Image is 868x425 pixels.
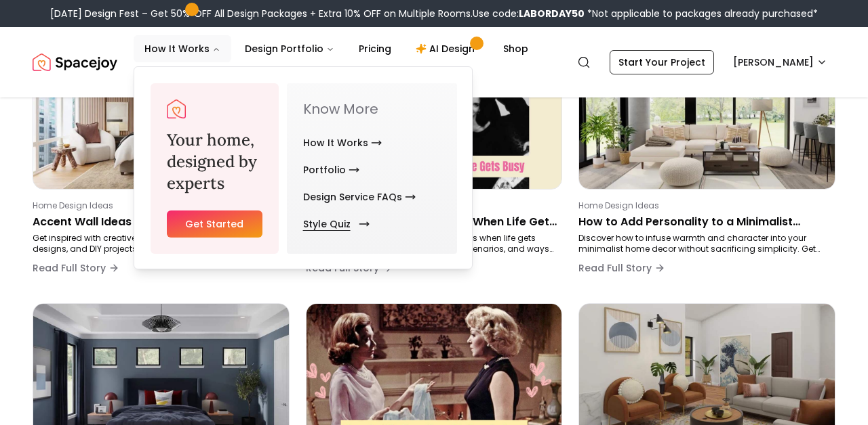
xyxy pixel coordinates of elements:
div: [DATE] Design Fest – Get 50% OFF All Design Packages + Extra 10% OFF on Multiple Rooms. [50,7,818,20]
a: Spacejoy [167,99,186,118]
p: Home Design Ideas [578,200,830,211]
img: Accent Wall Ideas That Aren’t Just Paint [33,36,289,189]
span: *Not applicable to packages already purchased* [585,7,818,20]
a: How It Works [303,129,382,156]
p: Discover how to infuse warmth and character into your minimalist home decor without sacrificing s... [578,233,830,254]
img: Spacejoy Logo [33,49,117,76]
a: Start Your Project [610,50,714,74]
a: Get Started [167,210,262,238]
button: Read Full Story [33,254,119,282]
a: Style Quiz [303,210,364,238]
span: Use code: [473,7,585,20]
button: Design Portfolio [234,35,345,62]
p: How to Add Personality to a Minimalist Home: Stylish Ideas for Warmth & Character [578,214,830,230]
button: Read Full Story [578,254,665,282]
h3: Your home, designed by experts [167,129,262,194]
a: Spacejoy [33,49,117,76]
p: Know More [303,99,441,118]
div: How It Works [134,67,473,270]
nav: Global [33,27,835,97]
button: [PERSON_NAME] [725,50,835,74]
p: Accent Wall Ideas That Aren’t Just Paint [33,214,284,230]
button: How It Works [134,35,231,62]
a: Pricing [348,35,402,62]
a: Portfolio [303,156,359,183]
b: LABORDAY50 [519,7,585,20]
a: How to Add Personality to a Minimalist Home: Stylish Ideas for Warmth & CharacterHome Design Idea... [578,35,835,287]
a: Accent Wall Ideas That Aren’t Just PaintHome Design IdeasAccent Wall Ideas That Aren’t Just Paint... [33,35,290,287]
img: How to Add Personality to a Minimalist Home: Stylish Ideas for Warmth & Character [579,36,835,189]
img: Spacejoy Logo [167,99,186,118]
nav: Main [134,35,539,62]
a: Shop [492,35,539,62]
p: Get inspired with creative accent wall ideas, modern designs, and DIY projects. Discover unique w... [33,233,284,254]
p: Home Design Ideas [33,200,284,211]
a: AI Design [405,35,490,62]
a: Design Service FAQs [303,183,416,210]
